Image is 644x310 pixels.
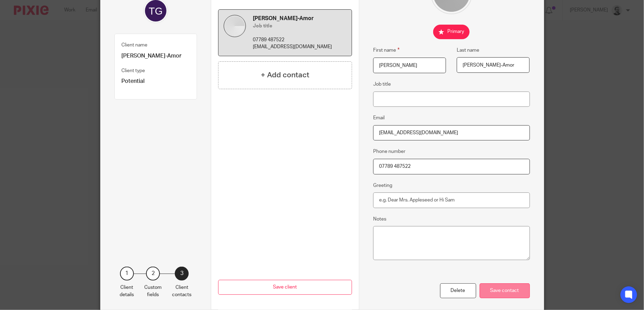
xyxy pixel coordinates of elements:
[172,284,191,298] p: Client contacts
[122,42,148,49] label: Client name
[373,81,391,88] label: Job title
[457,47,479,54] label: Last name
[120,267,134,281] div: 1
[480,283,530,298] div: Save contact
[373,148,405,155] label: Phone number
[373,114,385,121] label: Email
[122,78,190,85] p: Potential
[146,267,160,281] div: 2
[253,43,346,50] p: [EMAIL_ADDRESS][DOMAIN_NAME]
[261,70,309,80] h4: + Add contact
[122,67,145,74] label: Client type
[373,216,386,223] label: Notes
[144,284,162,298] p: Custom fields
[253,36,346,43] p: 07789 487522
[373,192,530,208] input: e.g. Dear Mrs. Appleseed or Hi Sam
[175,267,189,281] div: 3
[122,52,190,60] p: [PERSON_NAME]-Amor
[253,23,346,29] h5: Job title
[373,46,400,54] label: First name
[253,15,346,22] h4: [PERSON_NAME]-Amor
[373,182,392,189] label: Greeting
[440,283,476,298] div: Delete
[218,280,352,295] button: Save client
[120,284,134,298] p: Client details
[224,15,246,37] img: default.jpg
